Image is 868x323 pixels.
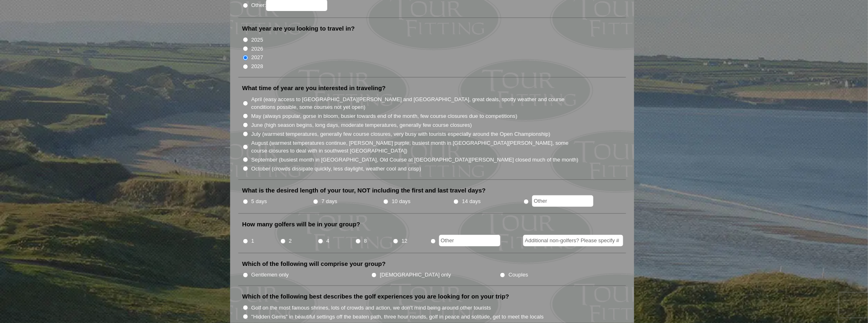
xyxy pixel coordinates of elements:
label: What year are you looking to travel in? [242,24,355,33]
label: April (easy access to [GEOGRAPHIC_DATA][PERSON_NAME] and [GEOGRAPHIC_DATA], great deals, spotty w... [251,95,579,111]
label: Couples [508,271,528,279]
label: 12 [402,237,408,245]
label: 2027 [251,53,263,62]
label: "Hidden Gems" in beautiful settings off the beaten path, three hour rounds, golf in peace and sol... [251,313,544,321]
label: How many golfers will be in your group? [242,220,360,228]
label: 2025 [251,36,263,44]
label: June (high season begins, long days, moderate temperatures, generally few course closures) [251,121,472,129]
label: What is the desired length of your tour, NOT including the first and last travel days? [242,186,486,195]
label: 8 [364,237,367,245]
label: Golf on the most famous shrines, lots of crowds and action, we don't mind being around other tour... [251,304,491,312]
label: September (busiest month in [GEOGRAPHIC_DATA], Old Course at [GEOGRAPHIC_DATA][PERSON_NAME] close... [251,156,579,164]
input: Other [532,195,593,207]
label: Which of the following best describes the golf experiences you are looking for on your trip? [242,292,509,301]
label: 5 days [251,197,267,206]
label: May (always popular, gorse in bloom, busier towards end of the month, few course closures due to ... [251,112,517,120]
label: [DEMOGRAPHIC_DATA] only [380,271,451,279]
label: 2026 [251,45,263,53]
label: 10 days [392,197,411,206]
label: August (warmest temperatures continue, [PERSON_NAME] purple, busiest month in [GEOGRAPHIC_DATA][P... [251,139,579,155]
label: Which of the following will comprise your group? [242,260,386,268]
label: What time of year are you interested in traveling? [242,84,386,92]
label: 7 days [322,197,337,206]
label: 2 [289,237,292,245]
label: Gentlemen only [251,271,289,279]
label: July (warmest temperatures, generally few course closures, very busy with tourists especially aro... [251,130,551,138]
label: 1 [251,237,254,245]
input: Other [439,235,500,246]
label: 14 days [462,197,481,206]
label: 2028 [251,62,263,71]
input: Additional non-golfers? Please specify # [523,235,623,246]
label: October (crowds dissipate quickly, less daylight, weather cool and crisp) [251,165,422,173]
label: 4 [326,237,329,245]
